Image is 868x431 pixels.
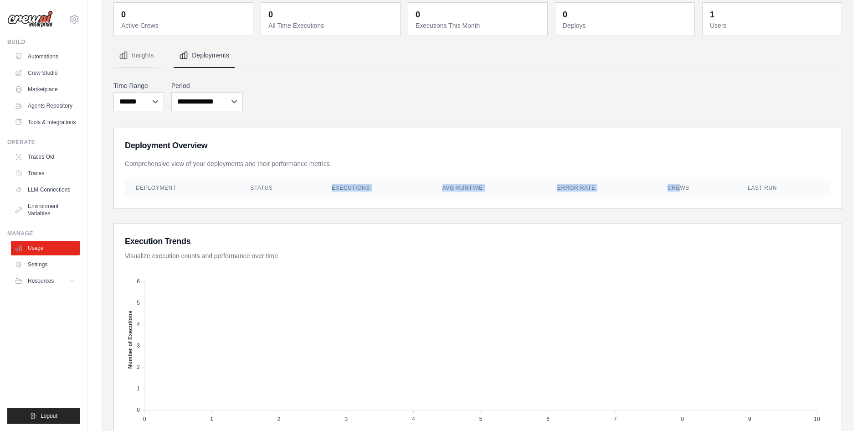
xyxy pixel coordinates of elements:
a: LLM Connections [11,182,80,197]
tspan: 7 [614,416,617,422]
tspan: 0 [143,416,146,422]
div: 1 [710,8,714,21]
text: Number of Executions [127,311,134,369]
div: 0 [268,8,273,21]
tspan: 4 [412,416,415,422]
a: Tools & Integrations [11,115,80,130]
dt: All Time Executions [268,21,395,30]
a: Traces [11,166,80,181]
p: Comprehensive view of your deployments and their performance metrics [125,159,831,168]
nav: Tabs [113,43,842,68]
tspan: 0 [137,407,140,413]
a: Crew Studio [11,66,80,80]
button: Deployments [174,43,235,68]
h3: Deployment Overview [125,139,831,152]
tspan: 4 [137,321,140,327]
p: Visualize execution counts and performance over time [125,251,831,260]
th: Deployment [125,179,239,197]
dt: Executions This Month [416,21,542,30]
div: 0 [563,8,567,21]
tspan: 10 [814,416,820,422]
tspan: 5 [479,416,483,422]
div: 0 [416,8,420,21]
div: Operate [7,139,80,146]
dt: Users [710,21,836,30]
tspan: 5 [137,300,140,306]
tspan: 6 [137,278,140,285]
button: Logout [7,408,80,424]
a: Settings [11,257,80,272]
a: Automations [11,49,80,64]
button: Insights [113,43,159,68]
tspan: 1 [137,385,140,392]
a: Traces Old [11,150,80,164]
img: Logo [7,10,53,28]
th: Executions [321,179,431,197]
tspan: 2 [137,364,140,370]
span: Logout [41,412,57,420]
label: Time Range [113,81,164,90]
tspan: 1 [210,416,213,422]
tspan: 3 [344,416,348,422]
tspan: 8 [681,416,684,422]
th: Error Rate [546,179,657,197]
th: Last Run [737,179,831,197]
dt: Deploys [563,21,689,30]
button: Resources [11,274,80,288]
tspan: 3 [137,343,140,349]
th: Avg Runtime [431,179,546,197]
h3: Execution Trends [125,235,831,248]
tspan: 2 [277,416,281,422]
label: Period [171,81,243,90]
div: 0 [121,8,126,21]
tspan: 9 [748,416,751,422]
tspan: 6 [546,416,550,422]
dt: Active Crews [121,21,247,30]
a: Marketplace [11,82,80,97]
a: Usage [11,241,80,255]
div: Build [7,38,80,46]
div: Manage [7,230,80,237]
a: Agents Repository [11,99,80,113]
a: Environment Variables [11,199,80,221]
th: Status [239,179,321,197]
th: Crews [657,179,737,197]
span: Resources [28,277,54,285]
